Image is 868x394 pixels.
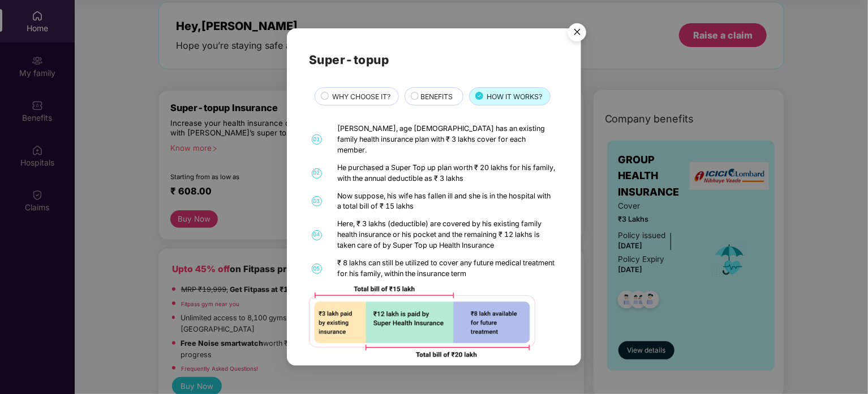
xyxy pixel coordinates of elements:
div: ₹ 8 lakhs can still be utilized to cover any future medical treatment for his family, within the ... [338,258,557,279]
button: Close [561,18,592,48]
span: 04 [312,230,322,240]
span: WHY CHOOSE IT? [333,91,391,102]
div: Now suppose, his wife has fallen ill and she is in the hospital with a total bill of ₹ 15 lakhs [338,191,557,213]
span: HOW IT WORKS? [487,91,542,102]
div: He purchased a Super Top up plan worth ₹ 20 lakhs for his family, with the annual deductible as ₹... [338,163,557,184]
span: 03 [312,196,322,206]
span: 05 [312,264,322,274]
div: Here, ₹ 3 lakhs (deductible) are covered by his existing family health insurance or his pocket an... [338,219,557,251]
img: 92ad5f425632aafc39dd5e75337fe900.png [309,286,535,358]
h2: Super-topup [309,50,559,69]
div: [PERSON_NAME], age [DEMOGRAPHIC_DATA] has an existing family health insurance plan with ₹ 3 lakhs... [338,124,557,156]
img: svg+xml;base64,PHN2ZyB4bWxucz0iaHR0cDovL3d3dy53My5vcmcvMjAwMC9zdmciIHdpZHRoPSI1NiIgaGVpZ2h0PSI1Ni... [561,18,593,50]
span: BENEFITS [420,91,453,102]
span: 01 [312,134,322,145]
span: 02 [312,168,322,179]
